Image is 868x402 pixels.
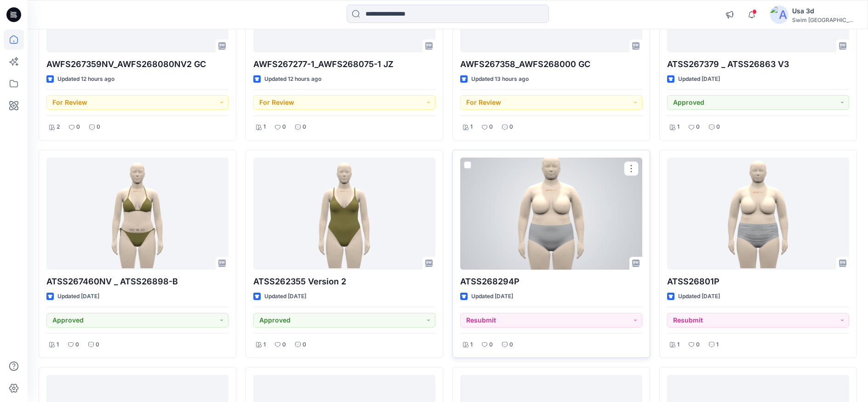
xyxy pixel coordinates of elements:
p: 1 [677,340,680,350]
p: Updated [DATE] [57,292,99,301]
p: 0 [303,122,306,132]
div: Swim [GEOGRAPHIC_DATA] [792,17,857,23]
p: 0 [282,340,286,350]
p: Updated [DATE] [264,292,306,301]
p: ATSS262355 Version 2 [253,275,435,288]
p: 0 [97,122,100,132]
p: 1 [470,122,473,132]
p: 0 [282,122,286,132]
p: ATSS267379 _ ATSS26863 V3 [667,58,849,71]
p: AWFS267358_AWFS268000 GC [460,58,642,71]
p: 0 [303,340,306,350]
p: 0 [696,340,700,350]
p: 0 [489,340,493,350]
p: Updated [DATE] [678,292,720,301]
p: 0 [76,122,80,132]
p: ATSS267460NV _ ATSS26898-B [46,275,228,288]
p: ATSS268294P [460,275,642,288]
p: 0 [696,122,700,132]
p: 0 [75,340,79,350]
p: 1 [263,340,266,350]
p: AWFS267359NV_AWFS268080NV2 GC [46,58,228,71]
p: Updated [DATE] [678,74,720,84]
p: 0 [509,122,513,132]
p: 1 [263,122,266,132]
p: 2 [57,122,60,132]
p: Updated 13 hours ago [471,74,529,84]
p: ATSS26801P [667,275,849,288]
a: ATSS267460NV _ ATSS26898-B [46,158,228,270]
p: 1 [57,340,59,350]
p: 0 [96,340,99,350]
p: 1 [716,340,719,350]
p: 0 [489,122,493,132]
p: 1 [470,340,473,350]
a: ATSS26801P [667,158,849,270]
p: Updated 12 hours ago [264,74,321,84]
a: ATSS262355 Version 2 [253,158,435,270]
p: 0 [509,340,513,350]
a: ATSS268294P [460,158,642,270]
div: Usa 3d [792,6,857,17]
p: AWFS267277-1_AWFS268075-1 JZ [253,58,435,71]
p: Updated [DATE] [471,292,513,301]
p: 0 [716,122,720,132]
p: 1 [677,122,680,132]
p: Updated 12 hours ago [57,74,114,84]
img: avatar [770,6,788,24]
